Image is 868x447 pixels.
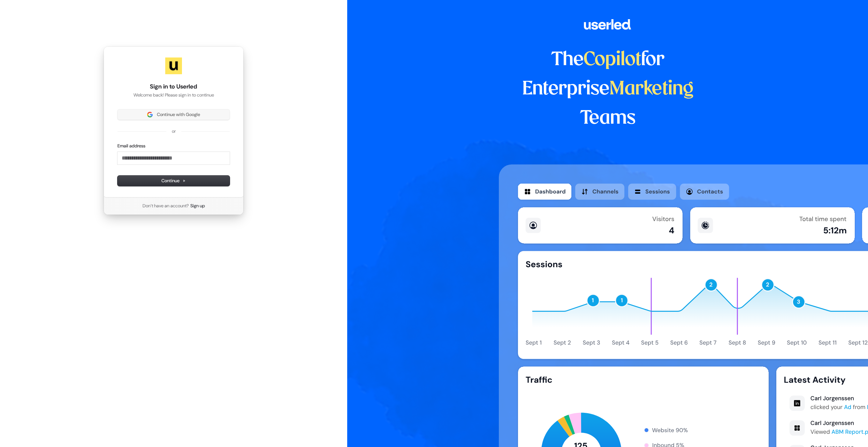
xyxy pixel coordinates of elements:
span: Continue [161,178,186,184]
h1: Sign in to Userled [117,83,230,91]
img: Userled [165,57,182,74]
p: Welcome back! Please sign in to continue [117,92,230,98]
p: or [172,128,176,134]
button: Continue [117,176,230,186]
button: Sign in with GoogleContinue with Google [117,109,230,120]
span: Continue with Google [157,111,200,118]
span: Marketing [609,80,694,98]
a: Sign up [190,203,205,209]
img: Sign in with Google [147,112,153,117]
span: Copilot [584,51,641,69]
label: Email address [117,143,145,149]
h1: The for Enterprise Teams [499,45,717,133]
span: Don’t have an account? [143,203,189,209]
